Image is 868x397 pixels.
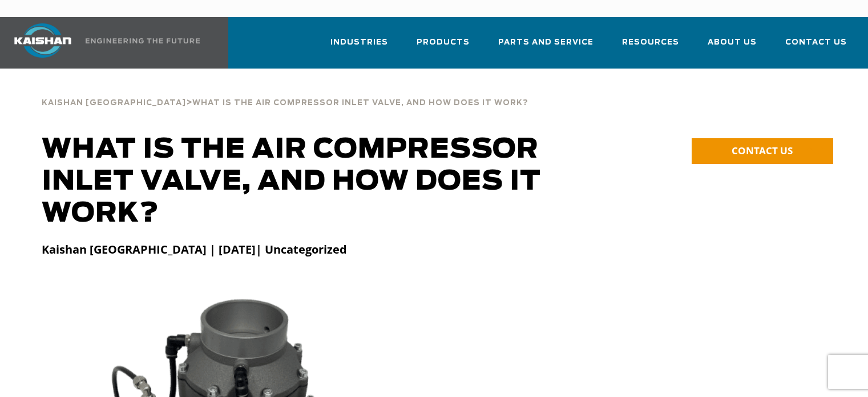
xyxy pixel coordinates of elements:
[708,27,757,66] a: About Us
[622,27,679,66] a: Resources
[732,144,793,157] span: CONTACT US
[498,27,594,66] a: Parts and Service
[42,86,528,112] div: >
[42,97,186,107] a: Kaishan [GEOGRAPHIC_DATA]
[785,36,847,49] span: Contact Us
[417,36,470,49] span: Products
[42,99,186,107] span: Kaishan [GEOGRAPHIC_DATA]
[498,36,594,49] span: Parts and Service
[622,36,679,49] span: Resources
[86,38,200,43] img: Engineering the future
[785,27,847,66] a: Contact Us
[330,27,388,66] a: Industries
[708,36,757,49] span: About Us
[330,36,388,49] span: Industries
[42,134,627,230] h1: What is the Air Compressor Inlet Valve, and How Does it Work?
[692,138,833,164] a: CONTACT US
[192,97,528,107] a: What is the Air Compressor Inlet Valve, and How Does it Work?
[42,242,347,257] strong: Kaishan [GEOGRAPHIC_DATA] | [DATE]| Uncategorized
[192,99,528,107] span: What is the Air Compressor Inlet Valve, and How Does it Work?
[417,27,470,66] a: Products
